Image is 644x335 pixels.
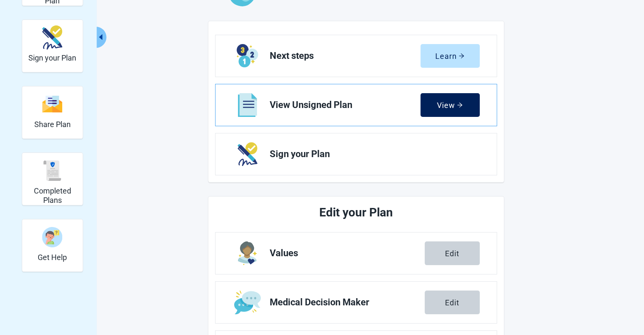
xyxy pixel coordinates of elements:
a: Next Sign your Plan section [216,133,497,175]
img: svg%3e [42,95,63,113]
div: Share Plan [22,86,83,139]
div: Learn [435,52,464,60]
span: Sign your Plan [270,149,473,159]
span: View Unsigned Plan [270,100,420,110]
a: Edit Values section [216,233,497,274]
a: View View Unsigned Plan section [216,84,497,126]
img: person-question-x68TBcxA.svg [42,227,63,247]
button: Edit [425,241,480,265]
img: make_plan_official-CpYJDfBD.svg [42,25,63,50]
h2: Get Help [38,253,67,262]
span: Medical Decision Maker [270,297,425,307]
span: Values [270,248,425,258]
div: View [437,101,463,109]
button: Collapse menu [96,27,107,48]
div: Edit [445,298,459,307]
a: Edit Medical Decision Maker section [216,282,497,323]
span: arrow-right [459,53,464,59]
div: Edit [445,249,459,257]
h2: Share Plan [34,120,71,129]
button: Viewarrow-right [420,93,480,117]
div: Sign your Plan [22,19,83,72]
div: Get Help [22,219,83,272]
div: Completed Plans [22,152,83,205]
button: Learnarrow-right [420,44,480,68]
span: Next steps [270,51,420,61]
span: caret-left [97,33,105,41]
h2: Completed Plans [25,186,79,205]
button: Edit [425,291,480,314]
h2: Sign your Plan [28,53,76,63]
span: arrow-right [457,102,463,108]
a: Learn Next steps section [216,35,497,77]
img: svg%3e [42,161,63,181]
h2: Edit your Plan [247,203,465,222]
